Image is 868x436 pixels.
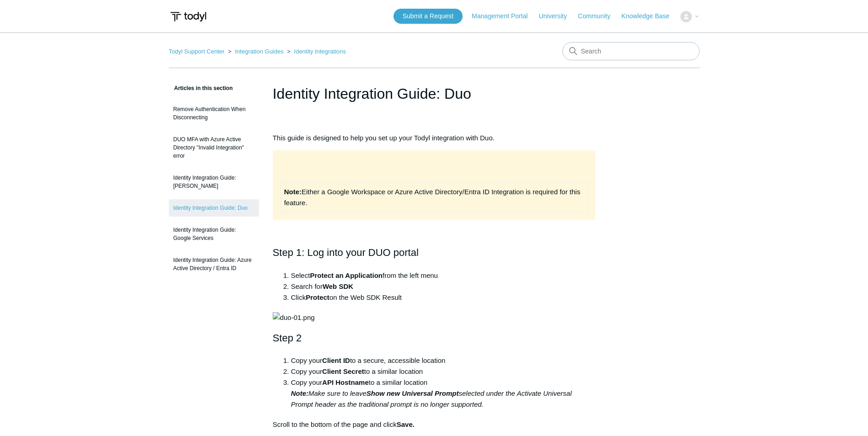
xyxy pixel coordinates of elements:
td: Either a Google Workspace or Azure Active Directory/Entra ID Integration is required for this fea... [280,183,588,213]
a: Submit a Request [394,9,463,24]
h1: Identity Integration Guide: Duo [273,83,596,105]
strong: Client Secret [322,367,364,375]
li: Search for [291,281,596,292]
h2: Step 1: Log into your DUO portal [273,245,596,261]
a: Identity Integration Guide: [PERSON_NAME] [169,169,259,195]
strong: Show new Universal Prompt [367,389,459,397]
a: Identity Integration Guide: Azure Active Directory / Entra ID [169,251,259,277]
span: Articles in this section [169,85,233,91]
a: Identity Integration Guide: Google Services [169,221,259,247]
li: Integration Guides [226,48,285,55]
a: DUO MFA with Azure Active Directory "Invalid Integration" error [169,131,259,165]
li: Click on the Web SDK Result [291,292,596,303]
img: Todyl Support Center Help Center home page [169,8,208,25]
strong: Protect [306,293,329,301]
a: Knowledge Base [621,11,679,21]
a: Community [578,11,620,21]
a: Identity Integration Guide: Duo [169,199,259,217]
strong: Note: [291,389,308,397]
a: Todyl Support Center [169,48,225,55]
strong: Save. [397,420,415,428]
strong: Protect an Application [310,271,383,279]
em: Make sure to leave selected under the Activate Universal Prompt header as the traditional prompt ... [291,389,572,408]
li: Todyl Support Center [169,48,226,55]
a: Identity Integrations [294,48,346,55]
strong: Web SDK [323,282,353,290]
li: Select from the left menu [291,270,596,281]
input: Search [562,42,700,60]
a: Management Portal [472,11,537,21]
a: University [539,11,576,21]
h2: Step 2 [273,330,596,346]
strong: Client ID [322,356,350,364]
li: Identity Integrations [285,48,346,55]
a: Remove Authentication When Disconnecting [169,101,259,126]
img: duo-01.png [273,312,315,323]
li: Copy your to a similar location [291,377,596,410]
strong: API Hostname [322,378,369,386]
p: This guide is designed to help you set up your Todyl integration with Duo. [273,133,596,144]
a: Integration Guides [235,48,283,55]
p: Scroll to the bottom of the page and click [273,419,596,430]
li: Copy your to a secure, accessible location [291,355,596,366]
li: Copy your to a similar location [291,366,596,377]
strong: Note: [284,188,302,196]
